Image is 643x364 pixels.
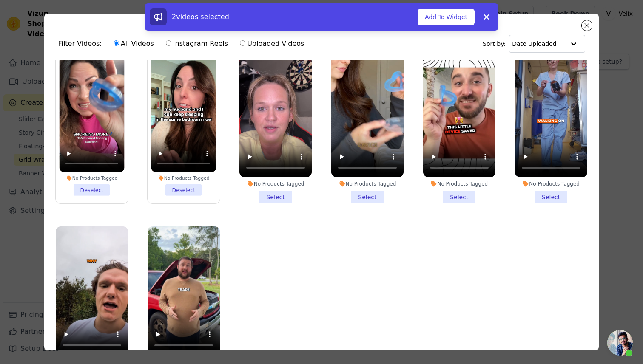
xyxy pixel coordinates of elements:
label: Instagram Reels [165,38,228,49]
label: All Videos [113,38,154,49]
div: No Products Tagged [423,181,495,187]
div: No Products Tagged [239,181,312,187]
label: Uploaded Videos [239,38,304,49]
span: 2 videos selected [172,13,229,21]
div: No Products Tagged [331,181,404,187]
div: Filter Videos: [58,34,309,54]
a: Open chat [607,330,633,356]
button: Add To Widget [418,9,475,25]
div: Sort by: [483,35,585,53]
div: No Products Tagged [151,175,216,181]
div: No Products Tagged [515,181,587,187]
div: No Products Tagged [60,175,125,181]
